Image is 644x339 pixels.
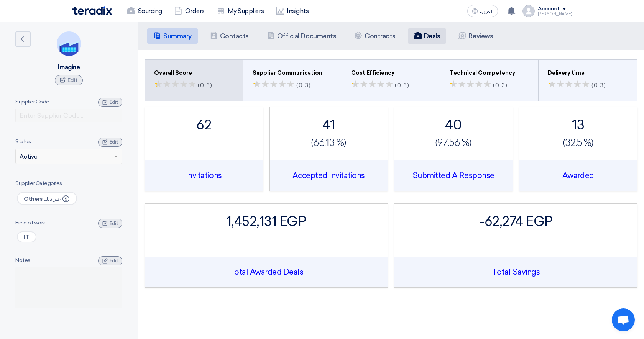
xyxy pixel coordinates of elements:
span: ★ [188,77,196,92]
button: Delivery time ★★ ★★ ★★ ★★ ★★ (0.3) [539,60,637,101]
div: Submitted A Response [394,160,513,191]
button: Supplier Communication ★★ ★★ ★★ ★★ ★★ (0.3) [243,60,342,101]
span: ★ [548,77,556,92]
div: 1,452,131 EGP [153,211,380,232]
div: Accepted Invitations [270,160,388,191]
div: Supplier Categories [15,179,122,187]
div: Delivery time [548,69,628,77]
span: ★ [154,77,157,92]
button: Cost Efficiency ★★ ★★ ★★ ★★ ★★ (0.3) [342,60,440,101]
span: ★ [376,77,385,92]
div: (32.5 %) [527,136,630,151]
div: (66.13 %) [278,136,380,151]
span: Others غير ذلك [17,192,77,205]
h5: Deals [424,32,440,40]
div: Total Savings [394,257,637,287]
div: 62 [153,115,255,135]
span: ★ [253,77,261,92]
div: Cost Efficiency [351,69,431,77]
div: 41 [278,115,380,135]
span: ★ [286,77,295,92]
div: (97.56 %) [402,136,505,151]
span: ★ [556,77,565,92]
span: ★ [351,77,354,92]
a: Open chat [612,308,635,331]
img: Teradix logo [72,6,112,15]
div: Notes [15,256,122,264]
div: Imagine [58,64,80,71]
span: ★ [278,77,286,92]
span: (0.3) [198,82,213,89]
div: 40 [402,115,505,135]
div: Supplier Communication [253,69,332,77]
span: Active [20,152,38,161]
a: Sourcing [121,3,168,20]
a: Insights [270,3,315,20]
button: Technical Competency ★★ ★★ ★★ ★★ ★★ (0.3) [440,60,538,101]
input: Enter Supplier Code... [15,109,122,122]
span: ★ [483,77,491,92]
span: ★ [351,77,360,92]
span: (0.3) [296,82,311,89]
div: 13 [527,115,630,135]
div: Supplier Code [15,98,122,106]
div: [PERSON_NAME] [538,12,572,16]
span: ★ [449,77,458,92]
span: (0.3) [395,82,410,89]
span: Edit [110,99,118,105]
span: ★ [253,77,255,92]
span: Edit [110,139,118,145]
h5: Contracts [365,32,396,40]
span: ★ [475,77,483,92]
div: Total Awarded Deals [145,257,388,287]
span: (0.3) [493,82,508,89]
div: Account [538,6,560,12]
span: ★ [179,77,188,92]
span: ★ [573,77,582,92]
a: Orders [168,3,211,20]
span: العربية [480,9,493,14]
span: ★ [449,77,452,92]
button: Overall Score ★★ ★★ ★★ ★★ ★★ (0.3) [145,60,243,101]
h5: Summary [163,32,192,40]
span: Edit [110,221,118,226]
div: Invitations [145,160,263,191]
span: Edit [67,77,78,84]
div: Overall Score [154,69,234,77]
span: ★ [154,77,163,92]
span: ★ [466,77,475,92]
span: ★ [548,77,550,92]
img: profile_test.png [522,5,535,17]
a: My Suppliers [211,3,270,20]
span: ★ [582,77,590,92]
span: ★ [261,77,269,92]
span: ★ [368,77,376,92]
div: Awarded [519,160,637,191]
span: ★ [385,77,393,92]
span: ★ [458,77,466,92]
h5: Reviews [468,32,493,40]
h5: Contacts [220,32,249,40]
span: ★ [171,77,179,92]
span: ★ [163,77,171,92]
span: IT [17,231,36,242]
div: Technical Competency [449,69,529,77]
span: ★ [269,77,278,92]
div: Status [15,138,122,146]
h5: Official Documents [277,32,336,40]
div: -62,274 EGP [402,211,629,232]
span: Edit [110,258,118,264]
span: ★ [565,77,573,92]
span: ★ [360,77,368,92]
div: Field of work [15,219,122,227]
span: (0.3) [591,82,606,89]
button: العربية [467,5,498,17]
